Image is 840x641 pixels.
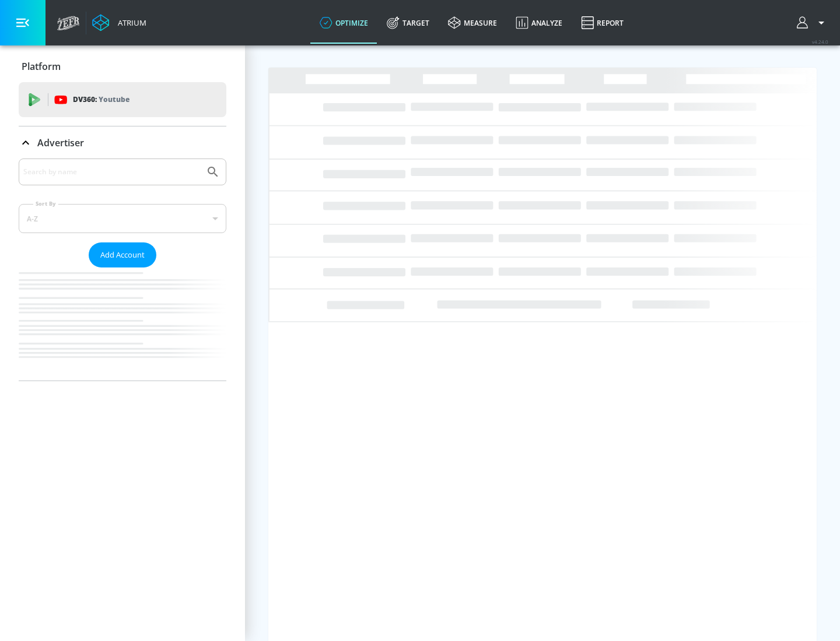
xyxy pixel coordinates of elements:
[22,60,61,73] p: Platform
[92,14,146,31] a: Atrium
[100,248,145,262] span: Add Account
[89,242,156,267] button: Add Account
[19,126,226,159] div: Advertiser
[19,50,226,83] div: Platform
[572,2,633,44] a: Report
[19,204,226,233] div: A-Z
[439,2,506,44] a: measure
[113,17,146,28] div: Atrium
[377,2,439,44] a: Target
[19,82,226,117] div: DV360: Youtube
[812,38,828,45] span: v 4.24.0
[506,2,572,44] a: Analyze
[73,93,129,106] p: DV360:
[310,2,377,44] a: optimize
[99,93,129,105] p: Youtube
[19,267,226,381] nav: list of Advertiser
[37,136,84,149] p: Advertiser
[19,159,226,381] div: Advertiser
[33,200,58,207] label: Sort By
[23,164,200,179] input: Search by name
